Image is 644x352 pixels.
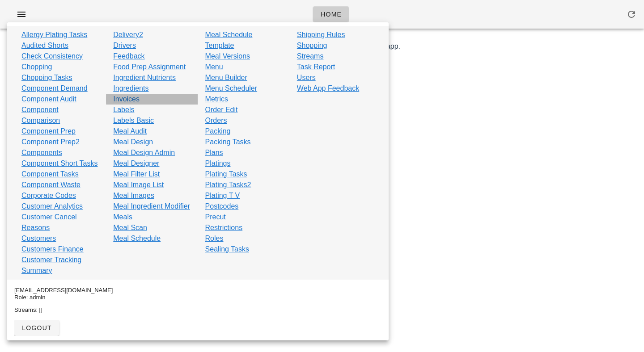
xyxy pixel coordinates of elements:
a: Delivery2 [113,29,143,40]
a: Component Audit [21,94,76,105]
a: Customer Cancel Reasons [21,212,99,233]
a: Component Tasks [21,169,79,180]
a: Meal Designer [113,158,159,169]
a: Packing [205,126,231,137]
a: Component Prep [21,126,76,137]
div: [EMAIL_ADDRESS][DOMAIN_NAME] [14,287,381,294]
a: Plans [205,147,223,158]
a: Components [21,147,62,158]
div: Role: admin [14,294,381,301]
a: Chopping [21,62,52,72]
a: Metrics [205,94,229,105]
a: Meal Versions [205,51,250,62]
a: Streams [297,51,324,62]
a: Menu Builder [205,72,247,83]
a: Order Edit [205,105,238,115]
a: Ingredients [113,83,148,94]
a: Users [297,72,316,83]
a: Shopping [297,40,327,51]
a: Corporate Codes [21,190,76,201]
a: Web App Feedback [297,83,359,94]
a: Meal Audit [113,126,147,137]
a: Task Report [297,62,335,72]
a: Audited Shorts [21,40,68,51]
a: Roles [205,233,224,244]
a: Invoices [113,94,140,105]
a: Postcodes [205,201,239,212]
a: Restrictions [205,222,243,233]
a: Orders [205,115,227,126]
a: Platings [205,158,231,169]
a: Feedback [113,51,144,62]
a: Menu Scheduler [205,83,258,94]
a: Customer Analytics [21,201,83,212]
a: Shipping Rules [297,29,345,40]
a: Labels [113,105,134,115]
a: Component Demand [21,83,88,94]
a: Meal Image List [113,180,164,190]
a: Meal Schedule Template [205,29,283,51]
a: Customers [21,233,56,244]
a: Customer Tracking Summary [21,255,99,276]
a: Component Short Tasks [21,158,97,169]
a: Drivers [113,40,136,51]
a: Check Consistency [21,51,83,62]
a: Chopping Tasks [21,72,72,83]
a: Home [313,6,349,22]
a: Meal Design [113,137,153,147]
a: Meals [113,212,132,222]
a: Meal Scan [113,222,147,233]
a: Meal Schedule [113,233,161,244]
a: Meal Filter List [113,169,160,180]
a: Component Waste [21,180,80,190]
a: Packing Tasks [205,137,251,147]
div: Streams: [] [14,306,381,314]
a: Ingredient Nutrients [113,72,176,83]
a: Allergy Plating Tasks [21,29,87,40]
a: Meal Images [113,190,154,201]
span: logout [21,324,52,331]
a: Menu [205,62,223,72]
a: Meal Ingredient Modifier [113,201,190,212]
a: Plating T V [205,190,240,201]
a: Component Prep2 [21,137,80,147]
a: Food Prep Assignment [113,62,186,72]
a: Plating Tasks [205,169,247,180]
a: Component Comparison [21,105,99,126]
a: Labels Basic [113,115,154,126]
a: Plating Tasks2 [205,180,251,190]
a: Meal Design Admin [113,147,175,158]
a: Customers Finance [21,244,84,255]
a: Precut [205,212,226,222]
button: logout [14,320,59,336]
span: Home [320,11,342,18]
a: Sealing Tasks [205,244,249,255]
